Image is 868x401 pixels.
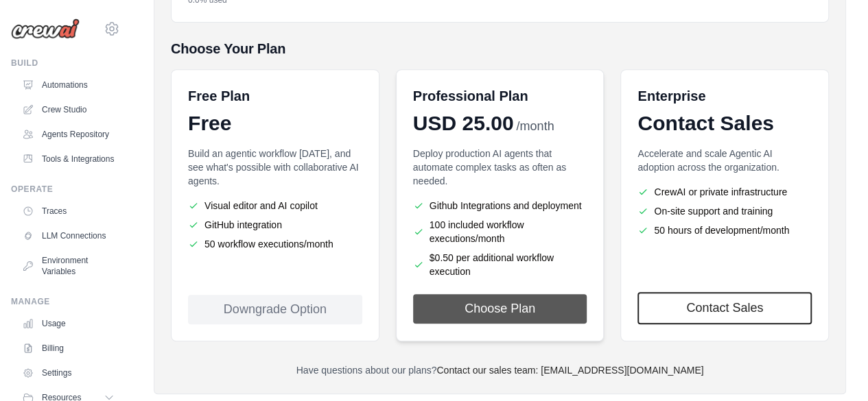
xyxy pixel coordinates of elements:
[637,292,812,324] a: Contact Sales
[637,204,812,218] li: On-site support and training
[11,184,120,195] div: Operate
[413,251,587,278] li: $0.50 per additional workflow execution
[188,218,362,232] li: GitHub integration
[16,362,120,384] a: Settings
[637,111,812,136] div: Contact Sales
[11,58,120,69] div: Build
[413,147,587,188] p: Deploy production AI agents that automate complex tasks as often as needed.
[188,86,250,106] h6: Free Plan
[637,86,812,106] h6: Enterprise
[171,363,829,377] p: Have questions about our plans?
[188,199,362,212] li: Visual editor and AI copilot
[188,295,362,324] div: Downgrade Option
[436,365,703,376] a: Contact our sales team: [EMAIL_ADDRESS][DOMAIN_NAME]
[413,86,528,106] h6: Professional Plan
[16,99,120,121] a: Crew Studio
[799,335,868,401] iframe: Chat Widget
[16,250,120,282] a: Environment Variables
[16,225,120,247] a: LLM Connections
[11,19,80,39] img: Logo
[188,147,362,188] p: Build an agentic workflow [DATE], and see what's possible with collaborative AI agents.
[413,199,587,212] li: Github Integrations and deployment
[171,39,829,58] h5: Choose Your Plan
[413,294,587,324] button: Choose Plan
[637,223,812,237] li: 50 hours of development/month
[516,117,554,136] span: /month
[16,148,120,170] a: Tools & Integrations
[16,123,120,145] a: Agents Repository
[16,337,120,359] a: Billing
[188,237,362,251] li: 50 workflow executions/month
[16,313,120,335] a: Usage
[11,296,120,307] div: Manage
[637,185,812,199] li: CrewAI or private infrastructure
[16,74,120,96] a: Automations
[637,147,812,174] p: Accelerate and scale Agentic AI adoption across the organization.
[413,218,587,245] li: 100 included workflow executions/month
[16,200,120,222] a: Traces
[188,111,362,136] div: Free
[413,111,514,136] span: USD 25.00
